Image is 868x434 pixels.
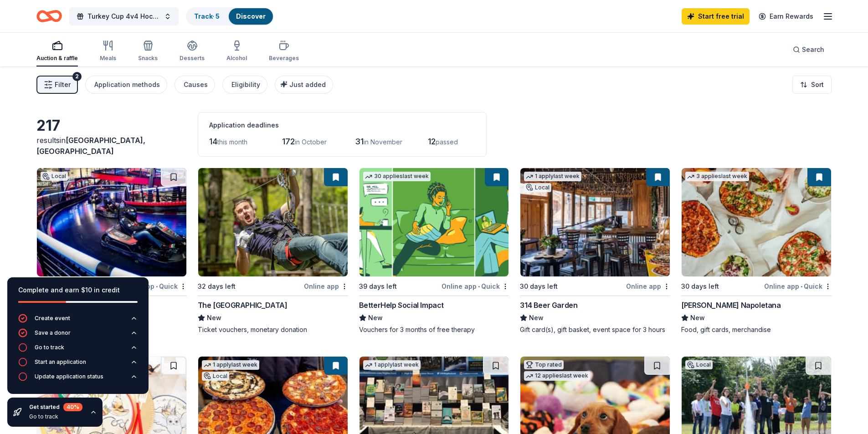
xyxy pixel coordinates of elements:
button: Search [786,41,832,59]
img: Image for Frank Pepe Pizzeria Napoletana [682,168,831,276]
span: in [36,136,145,156]
div: Top rated [524,360,564,369]
div: The [GEOGRAPHIC_DATA] [198,300,288,311]
div: Eligibility [231,79,260,90]
img: Image for The Adventure Park [198,168,348,276]
div: Vouchers for 3 months of free therapy [359,325,509,334]
div: 30 applies last week [363,172,431,181]
button: Start an application [18,357,138,372]
div: Go to track [35,344,64,351]
span: Search [802,44,824,55]
div: Food, gift cards, merchandise [681,325,832,334]
span: Filter [55,79,71,90]
div: 40 % [63,403,82,411]
span: Sort [811,79,824,90]
span: in October [295,138,327,146]
button: Causes [175,76,215,94]
div: Local [202,372,229,381]
button: Snacks [138,36,158,66]
div: 1 apply last week [363,360,421,370]
span: • [478,283,480,290]
span: New [368,312,383,323]
div: Create event [35,315,70,322]
button: Just added [275,76,333,94]
span: this month [217,138,247,146]
div: [PERSON_NAME] Napoletana [681,300,781,311]
div: 30 days left [520,281,558,292]
div: Complete and earn $10 in credit [18,285,138,296]
button: Filter2 [36,76,78,94]
span: 31 [355,137,364,146]
div: Desserts [180,55,205,62]
span: 172 [282,137,295,146]
div: 1 apply last week [524,172,581,181]
button: Save a donor [18,328,138,343]
a: Image for 314 Beer Garden1 applylast weekLocal30 days leftOnline app314 Beer GardenNewGift card(s... [520,168,670,334]
div: 3 applies last week [685,172,749,181]
div: BetterHelp Social Impact [359,300,444,311]
div: 12 applies last week [524,371,590,381]
div: Save a donor [35,329,71,337]
div: Ticket vouchers, monetary donation [198,325,348,334]
button: Application methods [85,76,167,94]
span: 12 [428,137,436,146]
button: Sort [792,76,832,94]
div: 39 days left [359,281,397,292]
div: Online app Quick [442,281,509,292]
button: Eligibility [222,76,267,94]
div: Causes [184,79,208,90]
span: • [156,283,158,290]
div: Online app [304,281,348,292]
button: Create event [18,314,138,328]
div: 217 [36,117,187,135]
div: Local [41,172,68,181]
div: Auction & raffle [36,55,78,62]
a: Image for RPM RacewayLocal30 days leftOnline app•QuickRPM RacewayNew2 free races [36,168,187,334]
button: Meals [100,36,116,66]
div: Go to track [29,413,82,420]
img: Image for RPM Raceway [37,168,186,276]
button: Track· 5Discover [186,7,274,26]
a: Image for BetterHelp Social Impact30 applieslast week39 days leftOnline app•QuickBetterHelp Socia... [359,168,509,334]
span: 14 [209,137,217,146]
div: Start an application [35,358,86,366]
a: Discover [236,12,266,20]
button: Alcohol [226,36,247,66]
div: Online app [626,281,670,292]
span: in November [364,138,402,146]
div: Meals [100,55,116,62]
div: Online app Quick [764,281,832,292]
span: New [690,312,705,323]
div: Application methods [94,79,160,90]
a: Image for Frank Pepe Pizzeria Napoletana3 applieslast week30 days leftOnline app•Quick[PERSON_NAM... [681,168,832,334]
div: Snacks [138,55,158,62]
div: Gift card(s), gift basket, event space for 3 hours [520,325,670,334]
div: results [36,135,187,157]
button: Desserts [180,36,205,66]
span: Just added [289,81,326,88]
div: Alcohol [226,55,247,62]
a: Home [36,5,62,27]
span: Turkey Cup 4v4 Hockey Tournament [87,11,160,22]
div: Application deadlines [209,120,475,131]
img: Image for BetterHelp Social Impact [360,168,509,276]
button: Beverages [269,36,299,66]
span: [GEOGRAPHIC_DATA], [GEOGRAPHIC_DATA] [36,136,145,156]
button: Update application status [18,372,138,387]
div: 32 days left [198,281,236,292]
a: Start free trial [682,8,750,25]
div: 2 [72,72,82,81]
button: Turkey Cup 4v4 Hockey Tournament [69,7,179,26]
div: 314 Beer Garden [520,300,577,311]
span: New [529,312,544,323]
a: Earn Rewards [753,8,819,25]
div: 1 apply last week [202,360,259,370]
button: Go to track [18,343,138,357]
button: Auction & raffle [36,36,78,66]
div: Beverages [269,55,299,62]
img: Image for 314 Beer Garden [520,168,670,276]
div: 30 days left [681,281,719,292]
span: • [801,283,802,290]
div: Update application status [35,373,103,380]
a: Image for The Adventure Park32 days leftOnline appThe [GEOGRAPHIC_DATA]NewTicket vouchers, moneta... [198,168,348,334]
